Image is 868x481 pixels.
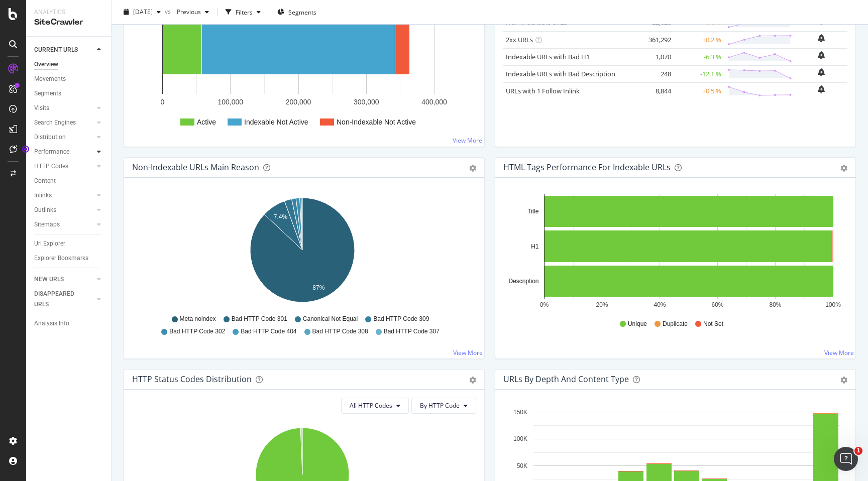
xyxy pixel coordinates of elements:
[540,301,549,308] text: 0%
[824,348,854,357] a: View More
[633,31,674,48] td: 361,292
[506,35,533,44] a: 2xx URLs
[373,315,429,323] span: Bad HTTP Code 309
[34,74,66,84] div: Movements
[411,398,476,414] button: By HTTP Code
[453,348,483,357] a: View More
[34,8,103,17] div: Analytics
[197,118,216,126] text: Active
[337,118,416,126] text: Non-Indexable Not Active
[341,398,409,414] button: All HTTP Codes
[34,88,61,99] div: Segments
[517,462,527,469] text: 50K
[663,320,688,328] span: Duplicate
[132,162,259,172] div: Non-Indexable URLs Main Reason
[34,190,94,201] a: Inlinks
[531,243,539,250] text: H1
[34,161,68,172] div: HTTP Codes
[34,88,104,99] a: Segments
[133,8,153,16] span: 2025 Sep. 21st
[244,118,308,126] text: Indexable Not Active
[453,136,482,145] a: View More
[703,320,723,328] span: Not Set
[165,7,173,15] span: vs
[173,8,201,16] span: Previous
[674,65,724,82] td: -12.1 %
[818,34,825,42] div: bell-plus
[503,162,671,172] div: HTML Tags Performance for Indexable URLs
[132,194,473,310] svg: A chart.
[34,59,58,70] div: Overview
[34,274,94,285] a: NEW URLS
[633,82,674,99] td: 8,844
[596,301,608,308] text: 20%
[34,161,94,172] a: HTTP Codes
[420,401,460,410] span: By HTTP Code
[506,18,567,27] a: Non-Indexable URLs
[711,301,723,308] text: 60%
[34,318,69,329] div: Analysis Info
[21,145,30,154] div: Tooltip anchor
[354,98,379,106] text: 300,000
[120,4,165,20] button: [DATE]
[506,69,615,78] a: Indexable URLs with Bad Description
[132,374,252,384] div: HTTP Status Codes Distribution
[34,274,64,285] div: NEW URLS
[769,301,781,308] text: 80%
[469,377,476,384] div: gear
[34,103,49,113] div: Visits
[222,4,265,20] button: Filters
[34,117,94,128] a: Search Engines
[34,132,94,143] a: Distribution
[527,208,539,215] text: Title
[34,117,76,128] div: Search Engines
[273,4,320,20] button: Segments
[469,165,476,172] div: gear
[34,219,94,230] a: Sitemaps
[34,17,103,28] div: SiteCrawler
[34,289,85,310] div: DISAPPEARED URLS
[350,401,392,410] span: All HTTP Codes
[834,447,858,471] iframe: Intercom live chat
[303,315,358,323] span: Canonical Not Equal
[818,68,825,76] div: bell-plus
[236,8,253,16] div: Filters
[506,86,580,95] a: URLs with 1 Follow Inlink
[503,194,844,310] svg: A chart.
[34,147,94,157] a: Performance
[34,205,56,215] div: Outlinks
[288,8,316,16] span: Segments
[840,377,847,384] div: gear
[34,45,94,55] a: CURRENT URLS
[180,315,216,323] span: Meta noindex
[218,98,243,106] text: 100,000
[34,253,104,264] a: Explorer Bookmarks
[628,320,647,328] span: Unique
[312,327,368,336] span: Bad HTTP Code 308
[674,31,724,48] td: +0.2 %
[818,51,825,59] div: bell-plus
[421,98,447,106] text: 400,000
[34,132,66,143] div: Distribution
[513,409,527,416] text: 150K
[34,253,88,264] div: Explorer Bookmarks
[34,45,78,55] div: CURRENT URLS
[633,48,674,65] td: 1,070
[161,98,165,106] text: 0
[34,147,69,157] div: Performance
[34,205,94,215] a: Outlinks
[818,85,825,93] div: bell-plus
[232,315,287,323] span: Bad HTTP Code 301
[312,284,324,291] text: 87%
[173,4,213,20] button: Previous
[34,190,52,201] div: Inlinks
[34,74,104,84] a: Movements
[503,374,629,384] div: URLs by Depth and Content Type
[34,103,94,113] a: Visits
[286,98,311,106] text: 200,000
[34,59,104,70] a: Overview
[274,213,288,220] text: 7.4%
[674,48,724,65] td: -6.3 %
